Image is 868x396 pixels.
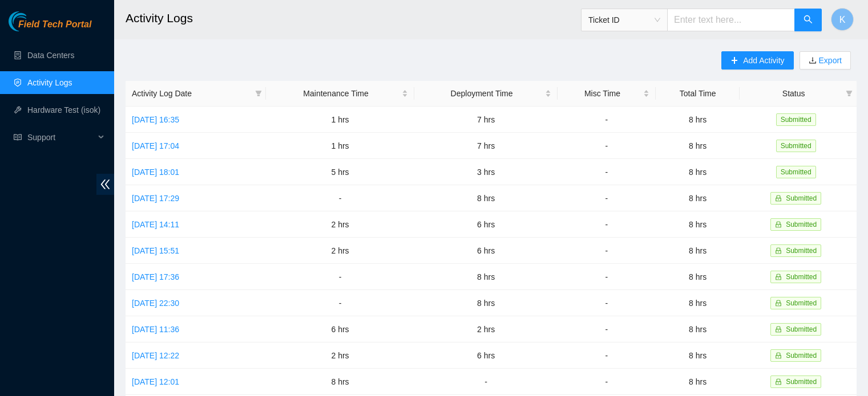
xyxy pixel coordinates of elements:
button: plusAdd Activity [721,51,793,70]
a: [DATE] 17:04 [132,141,179,150]
a: [DATE] 15:51 [132,246,179,255]
td: - [266,290,414,316]
td: 2 hrs [266,211,414,238]
span: Submitted [786,299,817,307]
td: 8 hrs [656,238,740,264]
td: 7 hrs [414,107,558,133]
td: 8 hrs [656,369,740,395]
a: [DATE] 17:36 [132,272,179,281]
span: Add Activity [743,54,784,67]
td: - [558,133,656,159]
span: filter [253,85,264,102]
a: [DATE] 18:01 [132,168,179,177]
span: Submitted [786,247,817,255]
span: double-left [96,174,114,195]
span: search [804,15,813,26]
td: 2 hrs [266,238,414,264]
span: lock [775,378,782,385]
td: 8 hrs [656,342,740,369]
td: 8 hrs [656,290,740,316]
span: read [14,133,22,141]
a: Export [817,56,842,65]
a: Akamai TechnologiesField Tech Portal [9,21,91,35]
span: Status [746,87,841,100]
td: 5 hrs [266,159,414,185]
a: [DATE] 17:29 [132,194,179,203]
a: [DATE] 12:22 [132,351,179,360]
td: 6 hrs [414,211,558,238]
a: [DATE] 11:36 [132,325,179,334]
a: [DATE] 12:01 [132,377,179,386]
td: - [558,342,656,369]
td: 8 hrs [656,211,740,238]
span: filter [846,90,853,97]
a: [DATE] 14:11 [132,220,179,229]
td: - [558,369,656,395]
td: 8 hrs [656,107,740,133]
span: Ticket ID [588,11,660,28]
td: - [414,369,558,395]
button: search [794,9,822,31]
td: 6 hrs [266,316,414,342]
td: 8 hrs [656,316,740,342]
span: plus [730,56,738,66]
span: lock [775,195,782,202]
span: lock [775,352,782,359]
span: Field Tech Portal [18,19,91,30]
td: 8 hrs [266,369,414,395]
span: filter [843,85,855,102]
td: 6 hrs [414,342,558,369]
td: 1 hrs [266,107,414,133]
span: Submitted [786,325,817,333]
td: - [558,211,656,238]
td: 8 hrs [414,264,558,290]
td: - [558,238,656,264]
span: Submitted [776,113,816,126]
td: 6 hrs [414,238,558,264]
span: Submitted [786,221,817,228]
a: Activity Logs [27,78,72,87]
th: Total Time [656,81,740,107]
td: 8 hrs [656,159,740,185]
td: 8 hrs [414,290,558,316]
span: Submitted [776,166,816,178]
span: Submitted [786,194,817,202]
td: 8 hrs [656,185,740,211]
td: - [558,107,656,133]
button: downloadExport [800,51,851,70]
img: Akamai Technologies [9,11,58,31]
td: 2 hrs [414,316,558,342]
button: K [831,8,854,31]
span: filter [255,90,262,97]
input: Enter text here... [667,9,795,31]
span: Submitted [776,140,816,152]
td: 3 hrs [414,159,558,185]
span: lock [775,326,782,333]
td: 2 hrs [266,342,414,369]
span: lock [775,300,782,307]
td: - [266,264,414,290]
span: Support [27,126,95,149]
td: - [558,316,656,342]
td: 8 hrs [656,133,740,159]
a: Data Centers [27,51,74,60]
td: 1 hrs [266,133,414,159]
td: - [266,185,414,211]
td: - [558,185,656,211]
td: - [558,264,656,290]
span: Submitted [786,352,817,360]
span: Submitted [786,273,817,281]
td: 8 hrs [656,264,740,290]
span: Activity Log Date [132,87,251,100]
td: - [558,290,656,316]
a: [DATE] 22:30 [132,299,179,308]
td: 8 hrs [414,185,558,211]
span: lock [775,247,782,254]
a: [DATE] 16:35 [132,115,179,124]
span: Submitted [786,378,817,386]
span: lock [775,273,782,280]
span: download [809,56,817,66]
a: Hardware Test (isok) [27,105,100,115]
td: - [558,159,656,185]
span: lock [775,221,782,228]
